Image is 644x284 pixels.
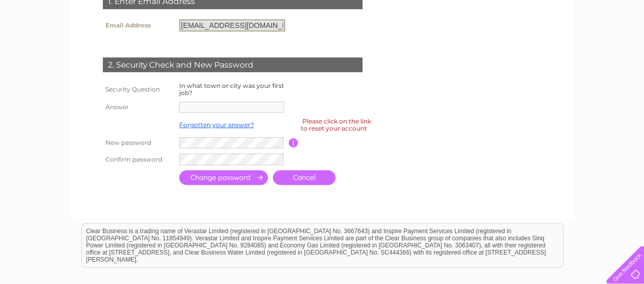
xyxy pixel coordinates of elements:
input: Submit [179,170,268,185]
a: Telecoms [555,43,586,51]
a: Cancel [273,170,335,185]
th: Email Address [100,17,177,34]
label: In what town or city was your first job? [179,82,284,97]
div: Please click on the link to reset your account [301,116,371,134]
th: Confirm password [100,151,177,168]
a: Water [501,43,521,51]
img: logo.png [22,26,74,57]
a: Blog [592,43,607,51]
a: Forgotten your answer? [179,121,254,129]
a: Contact [613,43,638,51]
th: Security Question [100,80,177,99]
a: Energy [527,43,549,51]
th: Answer [100,99,177,115]
th: New password [100,135,177,151]
input: Information [289,138,298,147]
div: Clear Business is a trading name of Verastar Limited (registered in [GEOGRAPHIC_DATA] No. 3667643... [82,6,563,49]
a: 0333 014 3131 [452,5,522,18]
div: 2. Security Check and New Password [103,57,362,73]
